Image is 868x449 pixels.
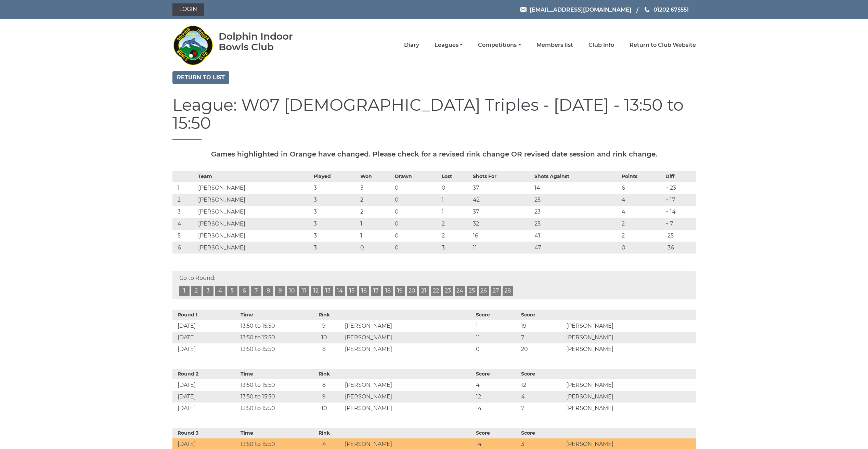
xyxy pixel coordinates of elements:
td: 3 [312,218,359,230]
th: Won [359,171,393,182]
td: [PERSON_NAME] [565,320,696,332]
a: 9 [275,286,285,296]
td: 6 [620,182,664,194]
td: [PERSON_NAME] [343,332,474,343]
a: 25 [467,286,477,296]
td: 2 [620,230,664,242]
td: [DATE] [172,320,239,332]
td: 2 [440,218,471,230]
td: 3 [312,206,359,218]
td: + 23 [664,182,696,194]
td: 0 [393,206,440,218]
td: 13:50 to 15:50 [239,391,305,403]
td: 1 [440,206,471,218]
td: 25 [533,218,620,230]
a: 1 [179,286,190,296]
td: 47 [533,242,620,254]
td: [PERSON_NAME] [196,206,312,218]
td: 9 [305,320,343,332]
th: Time [239,310,305,320]
a: 14 [335,286,345,296]
th: Score [474,369,519,379]
a: Leagues [435,41,463,49]
td: [PERSON_NAME] [565,403,696,414]
td: [DATE] [172,332,239,343]
a: 7 [251,286,261,296]
td: 3 [172,206,197,218]
td: 11 [471,242,533,254]
td: [PERSON_NAME] [343,379,474,391]
td: 41 [533,230,620,242]
td: 10 [305,332,343,343]
th: Rink [305,428,343,438]
a: Competitions [478,41,521,49]
a: 11 [299,286,309,296]
td: + 17 [664,194,696,206]
a: Diary [404,41,419,49]
td: 3 [312,182,359,194]
td: -36 [664,242,696,254]
td: 12 [519,379,565,391]
h5: Games highlighted in Orange have changed. Please check for a revised rink change OR revised date ... [172,150,696,158]
td: [PERSON_NAME] [196,182,312,194]
td: 16 [471,230,533,242]
td: 0 [393,194,440,206]
a: 6 [239,286,249,296]
th: Team [196,171,312,182]
th: Drawn [393,171,440,182]
a: 27 [491,286,501,296]
td: 2 [172,194,197,206]
th: Shots For [471,171,533,182]
td: 9 [305,391,343,403]
td: 0 [393,242,440,254]
th: Played [312,171,359,182]
a: 8 [263,286,273,296]
td: [PERSON_NAME] [565,391,696,403]
td: 14 [533,182,620,194]
td: 0 [393,182,440,194]
td: [PERSON_NAME] [343,343,474,355]
span: [EMAIL_ADDRESS][DOMAIN_NAME] [530,6,632,13]
td: 1 [359,230,393,242]
td: 19 [519,320,565,332]
th: Shots Against [533,171,620,182]
a: 23 [443,286,453,296]
a: 15 [347,286,357,296]
td: 8 [305,343,343,355]
th: Round 3 [172,428,239,438]
td: 0 [393,218,440,230]
td: [PERSON_NAME] [196,194,312,206]
td: [PERSON_NAME] [565,343,696,355]
a: 18 [383,286,393,296]
th: Rink [305,369,343,379]
td: 2 [359,206,393,218]
a: 19 [395,286,405,296]
td: 10 [305,403,343,414]
th: Score [474,310,519,320]
td: 12 [474,391,519,403]
th: Score [519,369,565,379]
a: 24 [455,286,465,296]
th: Score [519,428,565,438]
th: Lost [440,171,471,182]
td: 13:50 to 15:50 [239,403,305,414]
td: [PERSON_NAME] [196,218,312,230]
td: 13:50 to 15:50 [239,332,305,343]
a: 16 [359,286,369,296]
td: [PERSON_NAME] [565,379,696,391]
a: 20 [407,286,417,296]
a: 13 [323,286,333,296]
td: 1 [474,320,519,332]
td: 7 [519,403,565,414]
a: Members list [536,41,573,49]
td: 3 [359,182,393,194]
td: 0 [474,343,519,355]
td: 42 [471,194,533,206]
td: [PERSON_NAME] [343,391,474,403]
a: 22 [431,286,441,296]
td: 4 [620,206,664,218]
td: 4 [519,391,565,403]
th: Score [474,428,519,438]
td: 4 [620,194,664,206]
td: [PERSON_NAME] [565,332,696,343]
